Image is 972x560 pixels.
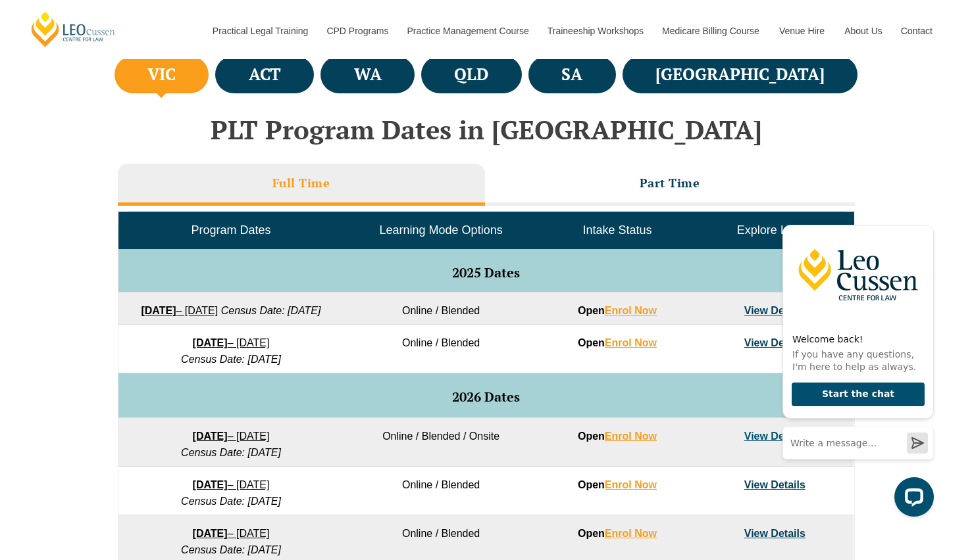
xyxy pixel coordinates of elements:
span: Learning Mode Options [380,223,503,237]
em: Census Date: [DATE] [181,354,281,365]
h4: WA [354,64,382,85]
a: [DATE]– [DATE] [193,337,270,348]
td: Online / Blended [344,325,538,373]
h2: PLT Program Dates in [GEOGRAPHIC_DATA] [111,115,861,144]
a: Enrol Now [605,479,657,490]
strong: [DATE] [193,528,228,539]
a: Contact [891,3,942,59]
em: Census Date: [DATE] [181,544,281,555]
a: Enrol Now [605,337,657,348]
td: Online / Blended [344,292,538,325]
a: View Details [744,337,806,348]
h4: [GEOGRAPHIC_DATA] [655,64,825,85]
a: Enrol Now [605,528,657,539]
strong: Open [578,337,657,348]
a: View Details [744,528,806,539]
h4: ACT [249,64,281,85]
a: [DATE]– [DATE] [193,431,270,442]
span: 2025 Dates [452,264,520,281]
td: Online / Blended / Onsite [344,418,538,467]
h3: Part Time [640,175,700,191]
a: Venue Hire [769,3,834,59]
a: Practical Legal Training [203,3,317,59]
a: View Details [744,479,806,490]
span: 2026 Dates [452,388,520,406]
h3: Full Time [272,175,330,191]
strong: [DATE] [141,305,176,316]
h4: VIC [147,64,176,85]
h4: SA [561,64,582,85]
span: Intake Status [582,223,652,237]
em: Census Date: [DATE] [221,305,321,316]
a: [DATE]– [DATE] [193,479,270,490]
a: [DATE]– [DATE] [141,305,218,316]
em: Census Date: [DATE] [181,496,281,507]
a: [DATE]– [DATE] [193,528,270,539]
a: CPD Programs [317,3,397,59]
a: View Details [744,305,806,316]
h4: QLD [454,64,488,85]
a: Medicare Billing Course [652,3,769,59]
em: Census Date: [DATE] [181,447,281,458]
strong: Open [578,479,657,490]
a: [PERSON_NAME] Centre for Law [30,11,117,48]
td: Online / Blended [344,467,538,515]
a: Practice Management Course [397,3,538,59]
strong: [DATE] [193,431,228,442]
a: View Details [744,431,806,442]
strong: Open [578,431,657,442]
a: Enrol Now [605,431,657,442]
strong: Open [578,305,657,316]
span: Explore Intake [737,223,813,237]
a: Traineeship Workshops [538,3,652,59]
strong: Open [578,528,657,539]
a: Enrol Now [605,305,657,316]
a: About Us [834,3,891,59]
strong: [DATE] [193,337,228,348]
iframe: LiveChat chat widget [772,200,939,527]
strong: [DATE] [193,479,228,490]
span: Program Dates [191,223,270,237]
